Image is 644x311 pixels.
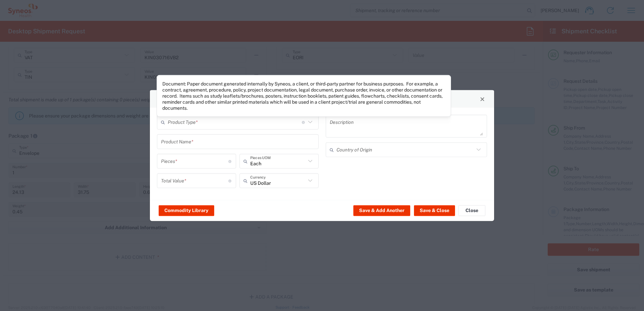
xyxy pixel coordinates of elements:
[159,205,214,216] button: Commodity Library
[458,205,485,216] button: Close
[478,94,487,104] button: Close
[162,80,445,111] div: Document: Paper document generated internally by Syneos, a client, or third-party partner for bus...
[414,205,455,216] button: Save & Close
[353,205,410,216] button: Save & Add Another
